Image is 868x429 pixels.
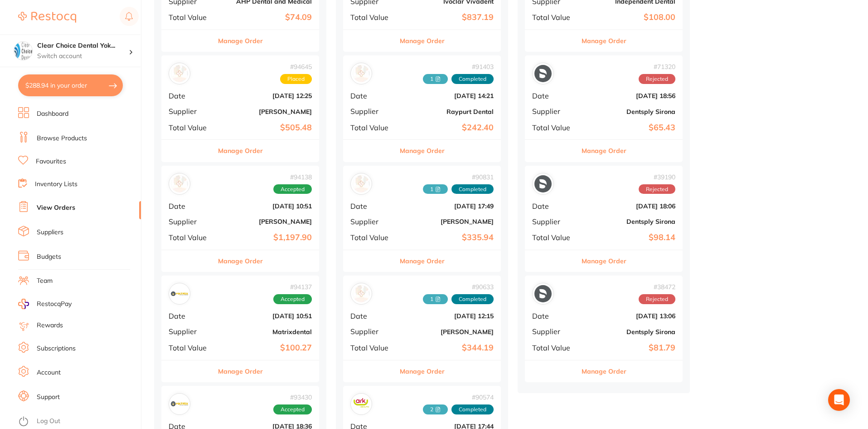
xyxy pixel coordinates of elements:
img: Henry Schein Halas [353,285,370,302]
div: Henry Schein Halas#94645PlacedDate[DATE] 12:25Supplier[PERSON_NAME]Total Value$505.48Manage Order [161,55,319,162]
div: Open Intercom Messenger [828,389,850,411]
b: $74.09 [221,13,312,22]
p: Switch account [37,52,129,61]
span: Accepted [273,294,312,304]
b: Raypurt Dental [403,108,494,115]
span: Total Value [169,344,214,352]
button: Manage Order [582,30,626,52]
span: Supplier [350,217,396,226]
img: Matrixdental [171,285,188,302]
a: Inventory Lists [35,180,78,189]
span: Received [423,404,448,414]
a: Support [37,393,60,402]
b: $335.94 [403,233,494,242]
span: Supplier [350,107,396,115]
b: Dentsply Sirona [585,328,675,335]
b: $344.19 [403,343,494,353]
h4: Clear Choice Dental Yokine [37,41,129,50]
span: Supplier [350,327,396,335]
span: Completed [451,404,494,414]
span: Date [350,312,396,320]
img: Dentsply Sirona [534,285,552,302]
a: Favourites [36,157,66,166]
span: Completed [451,294,494,304]
span: Placed [280,74,312,84]
span: Total Value [169,123,214,132]
img: Henry Schein Halas [171,65,188,82]
span: Date [350,92,396,100]
button: Log Out [18,414,138,429]
b: [DATE] 10:51 [221,312,312,320]
b: $100.27 [221,343,312,353]
span: Supplier [169,107,214,115]
img: Dentsply Sirona [534,175,552,192]
b: [DATE] 12:15 [403,312,494,320]
a: Browse Products [37,134,87,143]
b: [PERSON_NAME] [403,328,494,335]
button: Manage Order [582,360,626,382]
span: Total Value [169,233,214,242]
span: # 90633 [423,283,494,291]
button: Manage Order [218,140,263,162]
b: [DATE] 12:25 [221,92,312,99]
span: # 39190 [639,173,675,181]
span: Total Value [350,13,396,21]
b: [PERSON_NAME] [403,218,494,225]
span: Accepted [273,184,312,194]
img: Clear Choice Dental Yokine [14,42,32,60]
a: Subscriptions [37,344,76,353]
b: $1,197.90 [221,233,312,242]
a: Log Out [37,417,60,426]
div: Matrixdental#94137AcceptedDate[DATE] 10:51SupplierMatrixdentalTotal Value$100.27Manage Order [161,276,319,382]
b: $837.19 [403,13,494,22]
a: Dashboard [37,109,68,118]
span: Total Value [532,344,577,352]
b: [PERSON_NAME] [221,218,312,225]
span: Total Value [532,233,577,242]
span: Total Value [350,233,396,242]
span: Received [423,184,448,194]
b: [DATE] 10:51 [221,202,312,210]
span: Supplier [532,107,577,115]
b: $98.14 [585,233,675,242]
button: Manage Order [400,30,445,52]
b: [DATE] 14:21 [403,92,494,99]
span: Received [423,294,448,304]
b: $65.43 [585,123,675,133]
button: Manage Order [218,250,263,272]
span: Total Value [350,344,396,352]
span: # 94138 [273,173,312,181]
span: Supplier [532,327,577,335]
span: # 71320 [639,63,675,70]
span: # 94137 [273,283,312,291]
button: Manage Order [400,360,445,382]
a: Account [37,368,61,377]
b: $108.00 [585,13,675,22]
span: # 90574 [423,394,494,401]
img: Ark Health [353,395,370,413]
a: View Orders [37,203,75,212]
img: Restocq Logo [18,12,76,23]
span: Date [169,202,214,210]
a: Team [37,276,53,286]
a: RestocqPay [18,299,72,309]
img: Henry Schein Halas [353,175,370,192]
img: RestocqPay [18,299,29,309]
img: Raypurt Dental [353,65,370,82]
span: Date [532,92,577,100]
span: Total Value [532,13,577,21]
b: $242.40 [403,123,494,133]
span: # 90831 [423,173,494,181]
b: [DATE] 18:56 [585,92,675,99]
div: Henry Schein Halas#94138AcceptedDate[DATE] 10:51Supplier[PERSON_NAME]Total Value$1,197.90Manage O... [161,166,319,272]
span: Total Value [350,123,396,132]
button: Manage Order [400,250,445,272]
b: $81.79 [585,343,675,353]
b: Dentsply Sirona [585,218,675,225]
span: Supplier [169,327,214,335]
span: # 38472 [639,283,675,291]
b: [DATE] 18:06 [585,202,675,210]
span: Completed [451,74,494,84]
span: Date [169,312,214,320]
span: # 94645 [280,63,312,70]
